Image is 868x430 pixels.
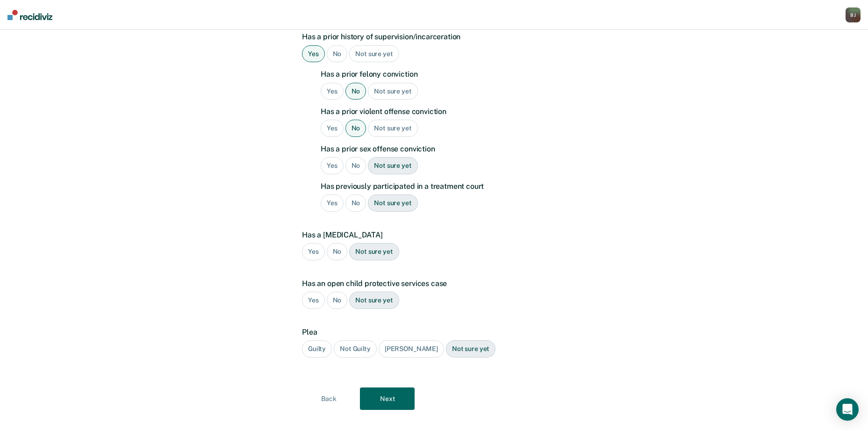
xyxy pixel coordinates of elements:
[846,7,861,22] div: B J
[368,157,417,174] div: Not sure yet
[321,70,561,79] label: Has a prior felony conviction
[349,45,399,63] div: Not sure yet
[321,194,344,212] div: Yes
[321,83,344,100] div: Yes
[321,107,561,116] label: Has a prior violent offense conviction
[302,32,561,41] label: Has a prior history of supervision/incarceration
[327,45,348,63] div: No
[321,157,344,174] div: Yes
[345,157,366,174] div: No
[7,10,52,20] img: Recidiviz
[327,292,348,309] div: No
[345,83,366,100] div: No
[302,45,325,63] div: Yes
[327,243,348,260] div: No
[360,387,415,410] button: Next
[349,243,399,260] div: Not sure yet
[302,230,561,239] label: Has a [MEDICAL_DATA]
[302,243,325,260] div: Yes
[334,340,377,358] div: Not Guilty
[368,120,417,137] div: Not sure yet
[345,194,366,212] div: No
[301,387,356,410] button: Back
[302,279,561,288] label: Has an open child protective services case
[349,292,399,309] div: Not sure yet
[368,194,417,212] div: Not sure yet
[836,398,859,421] div: Open Intercom Messenger
[345,120,366,137] div: No
[321,144,561,153] label: Has a prior sex offense conviction
[446,340,495,358] div: Not sure yet
[368,83,417,100] div: Not sure yet
[302,292,325,309] div: Yes
[321,182,561,191] label: Has previously participated in a treatment court
[379,340,444,358] div: [PERSON_NAME]
[302,340,332,358] div: Guilty
[302,328,561,337] label: Plea
[321,120,344,137] div: Yes
[846,7,861,22] button: BJ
